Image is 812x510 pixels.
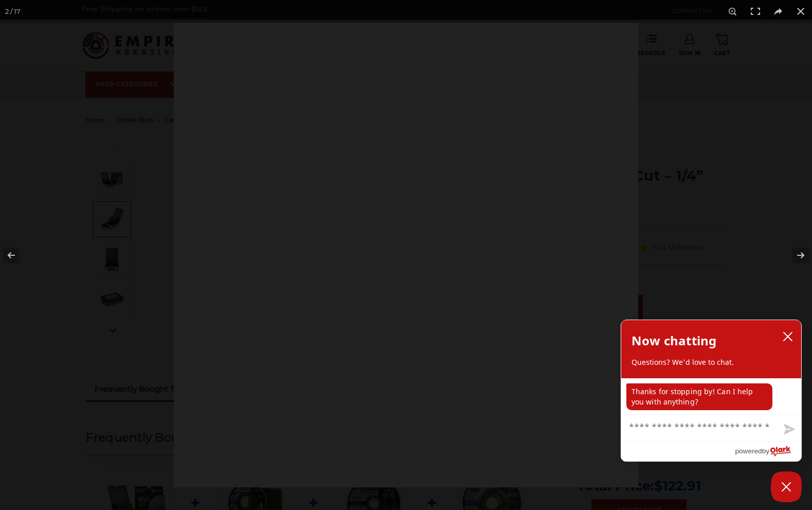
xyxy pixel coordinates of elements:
[771,471,802,502] button: Close Chatbox
[776,230,812,281] button: Next (arrow right)
[735,442,801,461] a: Powered by Olark
[631,357,791,367] p: Questions? We'd love to chat.
[762,445,769,458] span: by
[631,330,716,351] h2: Now chatting
[626,383,772,410] p: Thanks for stopping by! Can I help you with anything?
[780,329,796,344] button: close chatbox
[735,445,762,458] span: powered
[621,320,802,462] div: olark chatbox
[775,418,801,442] button: Send message
[621,378,801,414] div: chat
